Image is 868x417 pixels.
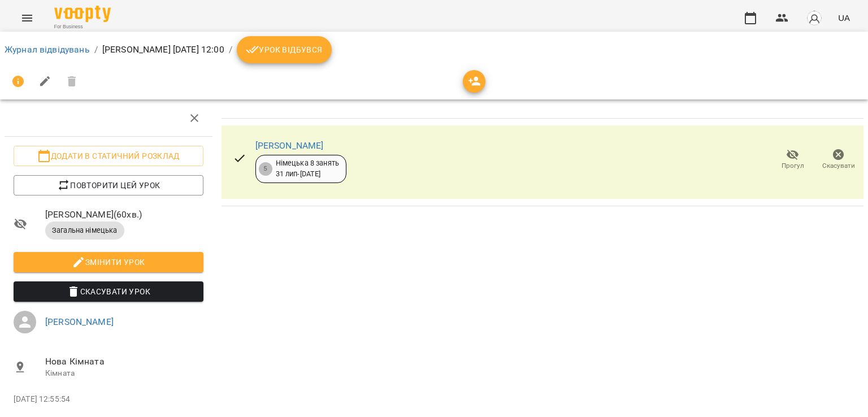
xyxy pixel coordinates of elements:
button: Змінити урок [14,252,203,272]
span: Змінити урок [23,255,194,269]
img: Voopty Logo [54,6,111,22]
span: Урок відбувся [246,43,323,57]
p: [DATE] 12:55:54 [14,394,203,405]
li: / [94,43,98,57]
span: For Business [54,23,111,31]
button: Урок відбувся [237,36,332,63]
span: Додати в статичний розклад [23,149,194,163]
span: Скасувати Урок [23,285,194,298]
li: / [229,43,232,57]
div: Німецька 8 занять 31 лип - [DATE] [276,158,340,179]
a: Журнал відвідувань [5,44,90,55]
a: [PERSON_NAME] [255,140,324,151]
button: Додати в статичний розклад [14,146,203,166]
span: Скасувати [822,161,855,171]
span: UA [838,12,850,24]
a: [PERSON_NAME] [45,316,114,327]
span: Загальна німецька [45,225,124,236]
button: UA [834,7,854,28]
button: Прогул [770,144,815,176]
button: Скасувати Урок [14,281,203,302]
p: Кімната [45,368,203,379]
nav: breadcrumb [5,36,863,63]
button: Скасувати [815,144,861,176]
span: Нова Кімната [45,355,203,368]
p: [PERSON_NAME] [DATE] 12:00 [102,43,224,57]
img: avatar_s.png [806,10,822,26]
button: Menu [14,5,41,32]
span: Повторити цей урок [23,179,194,192]
div: 5 [259,162,272,176]
span: Прогул [782,161,804,171]
span: [PERSON_NAME] ( 60 хв. ) [45,208,203,221]
button: Повторити цей урок [14,175,203,196]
